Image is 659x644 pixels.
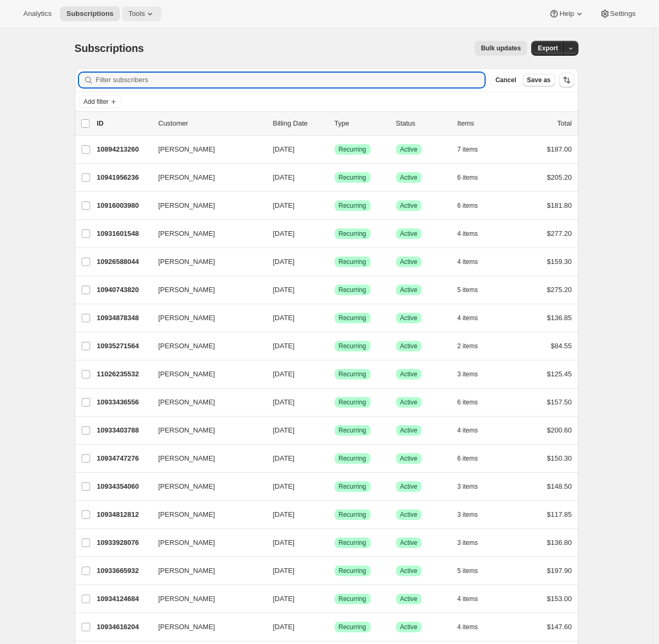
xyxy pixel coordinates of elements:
[159,397,215,408] span: [PERSON_NAME]
[458,258,478,266] span: 4 items
[495,76,516,84] span: Cancel
[400,173,418,182] span: Active
[339,370,366,378] span: Recurring
[547,314,572,322] span: $136.85
[400,230,418,238] span: Active
[559,10,574,18] span: Help
[400,258,418,266] span: Active
[458,230,478,238] span: 4 items
[547,623,572,631] span: $147.60
[547,426,572,434] span: $200.60
[97,226,572,241] div: 10931601548[PERSON_NAME][DATE]SuccessRecurringSuccessActive4 items$277.20
[273,314,295,322] span: [DATE]
[97,118,150,129] p: ID
[97,451,572,466] div: 10934747276[PERSON_NAME][DATE]SuccessRecurringSuccessActive6 items$150.30
[458,201,478,210] span: 6 items
[152,338,258,355] button: [PERSON_NAME]
[557,118,572,129] p: Total
[97,537,150,548] p: 10933928076
[97,592,572,606] div: 10934124684[PERSON_NAME][DATE]SuccessRecurringSuccessActive4 items$153.00
[152,534,258,551] button: [PERSON_NAME]
[458,342,478,350] span: 2 items
[159,509,215,520] span: [PERSON_NAME]
[339,258,366,266] span: Recurring
[273,482,295,490] span: [DATE]
[491,74,520,86] button: Cancel
[547,201,572,209] span: $181.80
[159,566,215,576] span: [PERSON_NAME]
[339,286,366,294] span: Recurring
[458,592,490,606] button: 4 items
[400,539,418,547] span: Active
[400,623,418,631] span: Active
[97,313,150,323] p: 10934878348
[152,141,258,158] button: [PERSON_NAME]
[559,73,574,87] button: Sort the results
[152,450,258,467] button: [PERSON_NAME]
[458,283,490,297] button: 5 items
[458,145,478,154] span: 7 items
[458,539,478,547] span: 3 items
[339,398,366,407] span: Recurring
[17,6,58,21] button: Analytics
[547,173,572,181] span: $205.20
[97,563,572,578] div: 10933665932[PERSON_NAME][DATE]SuccessRecurringSuccessActive5 items$197.90
[339,482,366,491] span: Recurring
[97,144,150,155] p: 10894213260
[458,226,490,241] button: 4 items
[551,342,572,350] span: $84.55
[152,394,258,411] button: [PERSON_NAME]
[273,567,295,575] span: [DATE]
[159,144,215,155] span: [PERSON_NAME]
[97,535,572,550] div: 10933928076[PERSON_NAME][DATE]SuccessRecurringSuccessActive3 items$136.80
[97,118,572,129] div: IDCustomerBilling DateTypeStatusItemsTotal
[97,423,572,438] div: 10933403788[PERSON_NAME][DATE]SuccessRecurringSuccessActive4 items$200.60
[128,10,145,18] span: Tools
[159,228,215,239] span: [PERSON_NAME]
[531,41,564,56] button: Export
[458,510,478,519] span: 3 items
[458,170,490,185] button: 6 items
[159,369,215,380] span: [PERSON_NAME]
[96,73,485,87] input: Filter subscribers
[97,172,150,183] p: 10941956236
[339,567,366,575] span: Recurring
[152,619,258,636] button: [PERSON_NAME]
[458,623,478,631] span: 4 items
[97,142,572,157] div: 10894213260[PERSON_NAME][DATE]SuccessRecurringSuccessActive7 items$187.00
[458,311,490,325] button: 4 items
[523,74,555,86] button: Save as
[79,95,121,108] button: Add filter
[152,422,258,439] button: [PERSON_NAME]
[396,118,449,129] p: Status
[458,423,490,438] button: 4 items
[97,170,572,185] div: 10941956236[PERSON_NAME][DATE]SuccessRecurringSuccessActive6 items$205.20
[400,342,418,350] span: Active
[66,10,113,18] span: Subscriptions
[339,539,366,547] span: Recurring
[159,622,215,632] span: [PERSON_NAME]
[273,623,295,631] span: [DATE]
[547,145,572,153] span: $187.00
[159,118,265,129] p: Customer
[273,342,295,350] span: [DATE]
[152,366,258,383] button: [PERSON_NAME]
[159,453,215,464] span: [PERSON_NAME]
[152,225,258,242] button: [PERSON_NAME]
[273,539,295,546] span: [DATE]
[458,398,478,407] span: 6 items
[75,42,144,54] span: Subscriptions
[400,426,418,435] span: Active
[159,172,215,183] span: [PERSON_NAME]
[152,169,258,186] button: [PERSON_NAME]
[458,339,490,354] button: 2 items
[273,370,295,378] span: [DATE]
[547,567,572,575] span: $197.90
[152,281,258,298] button: [PERSON_NAME]
[97,622,150,632] p: 10934616204
[400,398,418,407] span: Active
[475,41,527,56] button: Bulk updates
[97,341,150,351] p: 10935271564
[339,595,366,603] span: Recurring
[458,118,511,129] div: Items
